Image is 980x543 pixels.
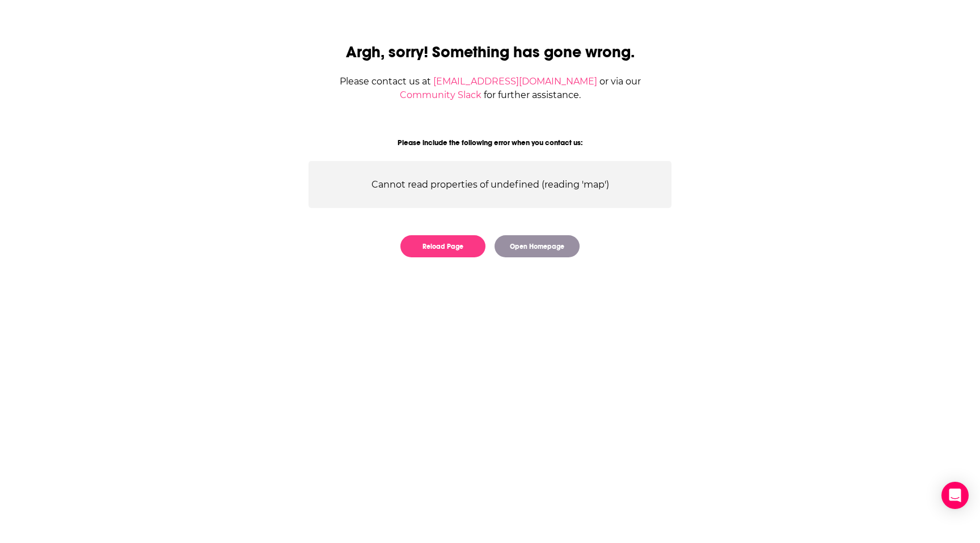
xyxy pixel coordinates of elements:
a: Community Slack [400,90,481,100]
button: Reload Page [400,235,485,257]
div: Please include the following error when you contact us: [309,138,671,147]
h2: Argh, sorry! Something has gone wrong. [309,43,671,62]
div: Cannot read properties of undefined (reading 'map') [309,161,671,208]
button: Open Homepage [495,235,580,257]
div: Open Intercom Messenger [941,482,969,509]
div: Please contact us at or via our for further assistance. [309,75,671,102]
a: [EMAIL_ADDRESS][DOMAIN_NAME] [433,76,597,87]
